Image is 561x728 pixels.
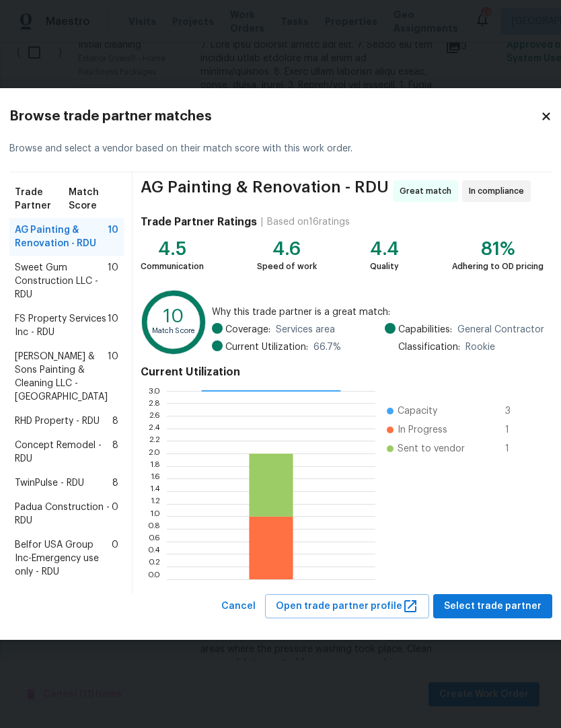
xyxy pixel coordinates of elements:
button: Cancel [216,594,261,619]
span: 66.7 % [313,340,341,354]
span: AG Painting & Renovation - RDU [141,180,389,202]
span: AG Painting & Renovation - RDU [15,223,108,250]
span: Select trade partner [444,598,541,615]
span: 10 [108,350,118,404]
span: Belfor USA Group Inc-Emergency use only - RDU [15,538,112,579]
span: Great match [400,184,457,198]
div: Based on 16 ratings [267,215,350,229]
span: Sweet Gum Construction LLC - RDU [15,261,108,301]
span: [PERSON_NAME] & Sons Painting & Cleaning LLC - [GEOGRAPHIC_DATA] [15,350,108,404]
span: Concept Remodel - RDU [15,439,112,466]
button: Select trade partner [433,594,552,619]
button: Open trade partner profile [265,594,429,619]
span: Padua Construction - RDU [15,501,112,527]
text: 1.0 [149,512,160,520]
text: 2.6 [149,412,160,420]
div: 4.4 [370,242,399,256]
div: Communication [141,260,204,273]
h4: Trade Partner Ratings [141,215,257,229]
span: 1 [505,442,527,456]
span: General Contractor [457,323,544,336]
text: 3.0 [148,386,160,394]
div: Quality [370,260,399,273]
span: Sent to vendor [398,442,465,456]
div: 4.5 [141,242,204,256]
div: Adhering to OD pricing [452,260,544,273]
text: 2.8 [148,399,160,407]
text: 0.8 [147,525,160,533]
span: 8 [112,439,118,466]
span: Classification: [398,340,460,354]
text: 2.2 [149,437,160,445]
div: 81% [452,242,544,256]
text: 0.4 [147,550,160,558]
text: 1.8 [149,462,160,470]
span: Rookie [465,340,495,354]
span: 10 [108,223,118,250]
span: 0 [112,538,118,579]
text: 1.4 [149,487,160,495]
span: Trade Partner [15,186,69,213]
span: Capacity [398,404,437,418]
text: 1.6 [150,474,160,482]
div: 4.6 [257,242,317,256]
span: FS Property Services Inc - RDU [15,312,108,339]
text: 0.2 [148,562,160,571]
span: TwinPulse - RDU [15,476,84,490]
h2: Browse trade partner matches [9,110,540,123]
span: Open trade partner profile [276,598,418,615]
span: 10 [108,312,118,339]
div: | [257,215,267,229]
span: Why this trade partner is a great match: [212,305,544,319]
span: RHD Property - RDU [15,414,100,428]
text: Match Score [151,328,195,335]
span: Current Utilization: [225,340,308,354]
span: 3 [505,404,527,418]
span: 1 [505,423,527,437]
span: 0 [112,501,118,527]
span: In compliance [469,184,529,198]
text: 10 [163,307,184,326]
h4: Current Utilization [141,365,544,379]
text: 0.0 [147,575,160,583]
span: In Progress [398,423,447,437]
text: 0.6 [148,537,160,545]
span: Match Score [69,186,118,213]
span: Capabilities: [398,323,452,336]
span: Cancel [221,598,256,615]
span: 10 [108,261,118,301]
div: Speed of work [257,260,317,273]
div: Browse and select a vendor based on their match score with this work order. [9,126,552,172]
span: Coverage: [225,323,270,336]
text: 2.0 [148,449,160,458]
span: Services area [276,323,335,336]
span: 8 [112,414,118,428]
text: 1.2 [150,499,160,507]
span: 8 [112,476,118,490]
text: 2.4 [148,424,160,432]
